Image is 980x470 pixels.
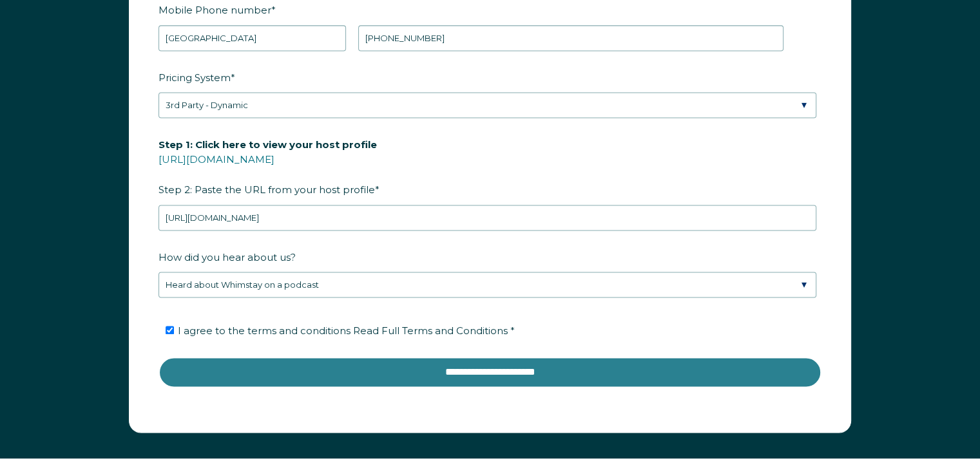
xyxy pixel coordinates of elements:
input: airbnb.com/users/show/12345 [159,205,816,230]
span: I agree to the terms and conditions [178,324,515,337]
span: How did you hear about us? [159,247,296,267]
a: Read Full Terms and Conditions [351,324,510,337]
span: Pricing System [159,68,231,88]
span: Step 2: Paste the URL from your host profile [159,135,377,200]
span: Read Full Terms and Conditions [353,324,508,337]
a: [URL][DOMAIN_NAME] [159,153,274,165]
input: I agree to the terms and conditions Read Full Terms and Conditions * [166,326,174,334]
span: Step 1: Click here to view your host profile [159,135,377,155]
